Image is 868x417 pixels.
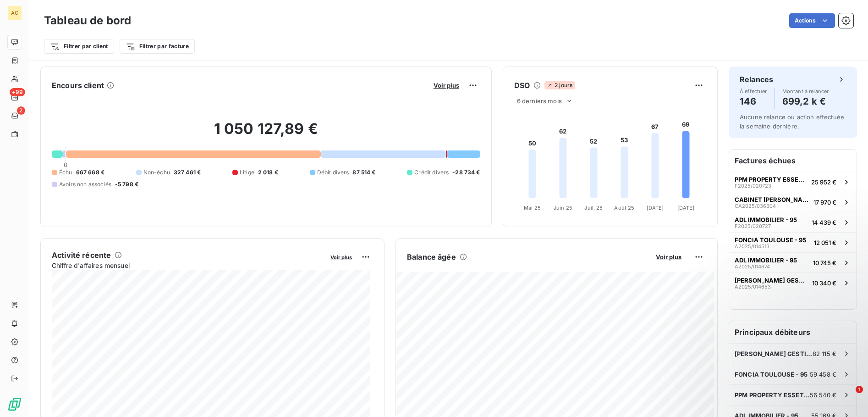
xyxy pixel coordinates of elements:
span: Litige [240,168,254,177]
h6: DSO [514,80,530,91]
button: Filtrer par client [44,39,114,54]
span: 10 745 € [813,259,836,267]
button: FONCIA TOULOUSE - 95A2025/01451312 051 € [729,232,857,252]
span: ADL IMMOBILIER - 95 [735,216,797,223]
button: ADL IMMOBILIER - 95F2025/02072714 439 € [729,212,857,232]
button: PPM PROPERTY ESSET - 96F2025/02072325 952 € [729,172,857,192]
button: Voir plus [431,81,462,89]
span: 14 439 € [812,219,836,226]
span: 1 [856,386,863,393]
button: [PERSON_NAME] GESTION - 95A2025/01465310 340 € [729,272,857,293]
button: ADL IMMOBILIER - 95A2025/01467410 745 € [729,252,857,272]
span: 327 461 € [174,168,201,177]
span: 0 [64,161,67,168]
span: Voir plus [330,254,352,261]
h6: Factures échues [729,150,857,172]
span: -5 798 € [115,180,138,189]
span: Échu [59,168,72,177]
span: Chiffre d'affaires mensuel [52,261,324,270]
span: 667 668 € [76,168,104,177]
span: ADL IMMOBILIER - 95 [735,256,797,264]
span: F2025/020727 [735,223,771,229]
span: 56 540 € [810,391,836,399]
tspan: [DATE] [677,205,694,211]
span: 2 jours [544,81,575,89]
span: Crédit divers [414,168,449,177]
h6: Balance âgée [407,251,456,262]
span: Voir plus [656,253,681,261]
div: AC [7,6,22,20]
span: A2025/014513 [735,244,769,249]
button: Voir plus [653,253,684,261]
span: PPM PROPERTY ESSET - 96 [735,176,808,183]
span: -28 734 € [452,168,480,177]
span: [PERSON_NAME] GESTION - 95 [735,277,808,284]
span: +99 [10,88,25,96]
span: 17 970 € [813,199,836,206]
button: Voir plus [328,253,355,261]
span: FONCIA TOULOUSE - 95 [735,236,806,244]
span: F2025/020723 [735,183,771,189]
span: CA2025/036304 [735,203,776,209]
h3: Tableau de bord [44,12,131,29]
h4: 699,2 k € [782,94,829,109]
span: Non-échu [143,168,170,177]
span: Débit divers [317,168,349,177]
iframe: Intercom notifications message [685,328,868,392]
tspan: Mai 25 [524,205,541,211]
span: 10 340 € [812,279,836,287]
tspan: Juil. 25 [584,205,603,211]
iframe: Intercom live chat [837,386,859,408]
span: Voir plus [434,82,459,89]
span: À effectuer [740,89,767,94]
h2: 1 050 127,89 € [52,120,480,147]
button: CABINET [PERSON_NAME] - 95CA2025/03630417 970 € [729,192,857,212]
h6: Principaux débiteurs [729,321,857,343]
span: 12 051 € [814,239,836,246]
span: CABINET [PERSON_NAME] - 95 [735,196,810,203]
span: 87 514 € [352,168,375,177]
h6: Activité récente [52,250,111,261]
span: A2025/014674 [735,264,770,269]
span: PPM PROPERTY ESSET - 96 [735,391,810,399]
h6: Relances [740,74,773,85]
tspan: Août 25 [614,205,634,211]
span: Aucune relance ou action effectuée la semaine dernière. [740,113,844,130]
span: Montant à relancer [782,89,829,94]
button: Filtrer par facture [120,39,195,54]
h6: Encours client [52,80,104,91]
img: Logo LeanPay [7,397,22,411]
h4: 146 [740,94,767,109]
span: 25 952 € [811,178,836,186]
span: 6 derniers mois [517,97,562,105]
button: Actions [789,13,835,28]
span: A2025/014653 [735,284,771,289]
tspan: Juin 25 [554,205,572,211]
tspan: [DATE] [646,205,664,211]
span: Avoirs non associés [59,180,111,189]
span: 2 [17,106,25,115]
span: 2 018 € [258,168,278,177]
